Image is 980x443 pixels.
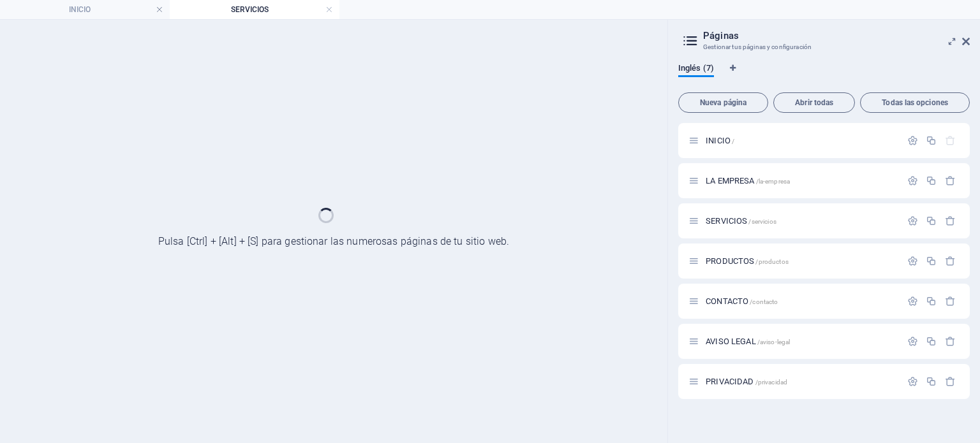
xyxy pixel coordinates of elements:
[945,256,956,266] div: Eliminar
[684,99,762,106] span: Nueva página
[678,92,768,113] button: Nueva página
[748,218,776,225] span: /servicios
[945,135,956,146] div: La página principal no puede eliminarse
[703,41,944,53] h3: Gestionar tus páginas y configuración
[702,217,901,225] div: SERVICIOS/servicios
[926,175,937,186] div: Duplicar
[170,3,339,17] h4: SERVICIOS
[706,216,776,226] span: Haz clic para abrir la página
[945,296,956,307] div: Eliminar
[706,176,790,185] span: Haz clic para abrir la página
[678,61,714,78] span: Inglés (7)
[945,376,956,387] div: Eliminar
[702,377,901,386] div: PRIVACIDAD/privacidad
[907,175,918,186] div: Configuración
[945,215,956,226] div: Eliminar
[926,336,937,347] div: Duplicar
[755,258,788,265] span: /productos
[926,135,937,146] div: Duplicar
[945,175,956,186] div: Eliminar
[866,99,964,106] span: Todas las opciones
[750,298,778,305] span: /contacto
[926,296,937,307] div: Duplicar
[706,296,778,306] span: Haz clic para abrir la página
[773,92,855,113] button: Abrir todas
[706,337,790,346] span: Haz clic para abrir la página
[907,376,918,387] div: Configuración
[755,379,788,386] span: /privacidad
[706,256,789,266] span: Haz clic para abrir la página
[702,136,901,145] div: INICIO/
[702,297,901,305] div: CONTACTO/contacto
[702,257,901,265] div: PRODUCTOS/productos
[756,178,791,185] span: /la-empresa
[732,138,734,145] span: /
[926,376,937,387] div: Duplicar
[860,92,970,113] button: Todas las opciones
[907,296,918,307] div: Configuración
[907,336,918,347] div: Configuración
[706,136,734,145] span: Haz clic para abrir la página
[678,63,970,87] div: Pestañas de idiomas
[703,30,970,41] h2: Páginas
[945,336,956,347] div: Eliminar
[702,177,901,185] div: LA EMPRESA/la-empresa
[779,99,849,106] span: Abrir todas
[907,256,918,266] div: Configuración
[757,338,791,345] span: /aviso-legal
[926,256,937,266] div: Duplicar
[702,337,901,345] div: AVISO LEGAL/aviso-legal
[706,377,787,386] span: Haz clic para abrir la página
[926,215,937,226] div: Duplicar
[907,215,918,226] div: Configuración
[907,135,918,146] div: Configuración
